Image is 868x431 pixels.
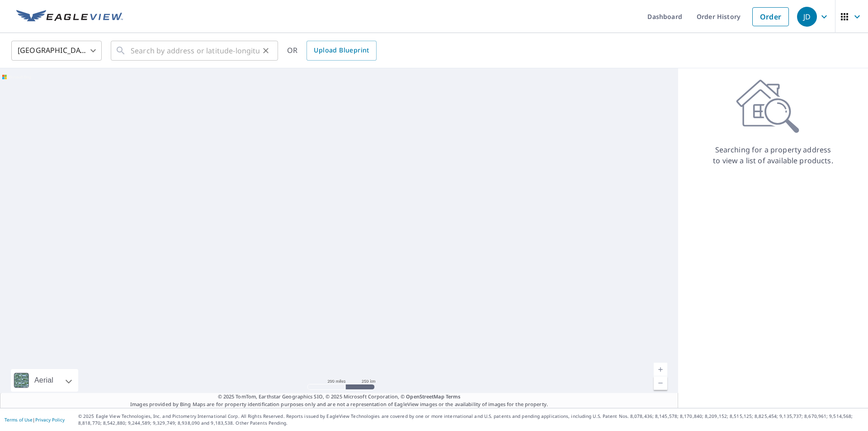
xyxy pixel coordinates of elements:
[797,7,817,27] div: JD
[11,38,102,63] div: [GEOGRAPHIC_DATA]
[131,38,259,63] input: Search by address or latitude-longitude
[446,393,461,400] a: Terms
[5,417,65,422] p: |
[654,376,667,390] a: Current Level 5, Zoom Out
[752,7,789,26] a: Order
[32,369,56,392] div: Aerial
[307,41,376,61] a: Upload Blueprint
[218,393,461,401] span: © 2025 TomTom, Earthstar Geographics SIO, © 2025 Microsoft Corporation, ©
[712,144,834,166] p: Searching for a property address to view a list of available products.
[5,417,33,423] a: Terms of Use
[654,363,667,376] a: Current Level 5, Zoom In
[35,417,65,423] a: Privacy Policy
[314,45,369,56] span: Upload Blueprint
[259,44,272,57] button: Clear
[287,41,377,61] div: OR
[16,10,123,24] img: EV Logo
[406,393,444,400] a: OpenStreetMap
[78,413,863,426] p: © 2025 Eagle View Technologies, Inc. and Pictometry International Corp. All Rights Reserved. Repo...
[11,369,78,392] div: Aerial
